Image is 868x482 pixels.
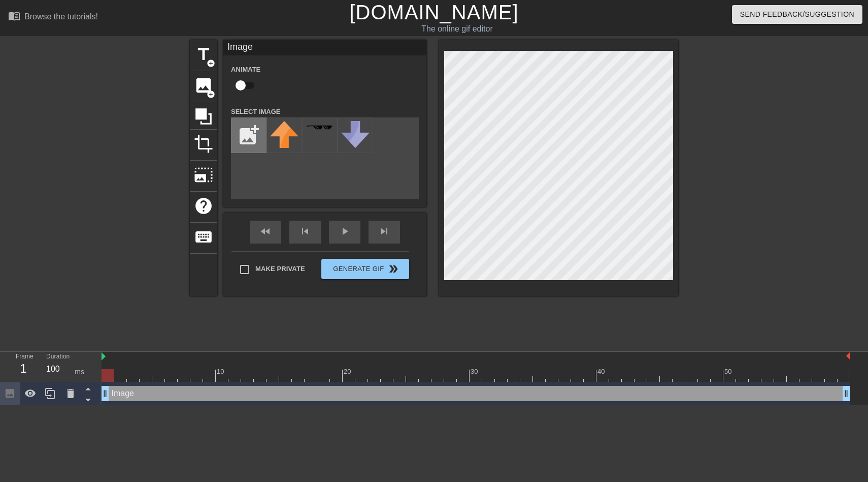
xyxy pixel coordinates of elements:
span: double_arrow [387,263,399,275]
div: Browse the tutorials! [24,12,98,21]
span: drag_handle [100,388,110,399]
img: bound-end.png [846,352,850,360]
a: [DOMAIN_NAME] [349,1,518,23]
div: 1 [16,359,31,378]
button: Send Feedback/Suggestion [732,5,862,24]
div: 30 [471,367,480,377]
span: Send Feedback/Suggestion [740,8,854,21]
div: 20 [344,367,353,377]
span: keyboard [194,227,213,247]
label: Animate [231,65,260,75]
span: fast_rewind [259,225,272,237]
label: Duration [46,354,70,360]
a: Browse the tutorials! [8,10,98,25]
div: Frame [8,352,39,381]
span: menu_book [8,10,20,22]
span: drag_handle [841,388,851,399]
span: crop [194,134,213,154]
span: add_circle [207,59,215,68]
span: skip_previous [299,225,311,237]
button: Generate Gif [321,259,409,279]
label: Select Image [231,107,281,117]
img: upvote.png [270,121,298,148]
span: skip_next [378,225,390,237]
div: 50 [724,367,733,377]
div: 10 [217,367,226,377]
span: add_circle [207,90,215,99]
div: Image [223,40,426,55]
img: downvote.png [341,121,370,148]
span: Make Private [255,264,305,274]
span: title [194,45,213,64]
span: play_arrow [339,225,351,237]
span: image [194,76,213,95]
span: photo_size_select_large [194,165,213,185]
img: deal-with-it.png [306,125,334,130]
div: The online gif editor [294,23,620,35]
span: Generate Gif [325,263,405,275]
div: 40 [597,367,607,377]
div: ms [75,367,84,377]
span: help [194,196,213,216]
